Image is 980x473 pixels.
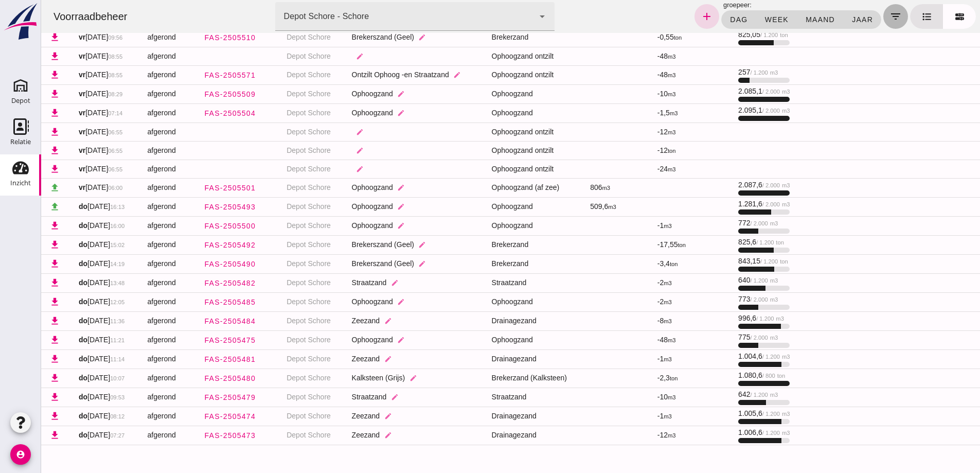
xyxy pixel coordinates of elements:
span: FAS-2505492 [163,241,215,249]
i: download [8,89,19,99]
td: Ophoogzand ontzilt [442,141,541,160]
i: download [8,69,19,80]
button: dag [680,10,715,29]
small: 06:00 [67,185,81,191]
a: FAS-2505510 [154,28,223,47]
td: Depot Schore [237,388,302,407]
small: m3 [729,69,737,76]
i: download [8,108,19,118]
td: afgerond [98,47,147,65]
td: afgerond [98,122,147,141]
img: logo-small.a267ee39.svg [2,3,39,41]
small: / 1.200 [715,239,733,246]
td: Ophoogzand [442,197,541,216]
i: upload [8,182,19,193]
button: week [715,10,755,29]
td: Ophoogzand [302,330,442,349]
i: edit [350,279,358,287]
i: edit [377,33,385,41]
i: edit [356,222,364,230]
span: [DATE] [38,71,81,79]
td: afgerond [98,65,147,84]
td: Ophoogzand [442,84,541,103]
strong: do [38,297,46,306]
td: Brekerzand [442,28,541,47]
strong: vr [38,52,44,60]
small: m3 [735,316,743,322]
a: FAS-2505571 [154,66,223,84]
td: Ophoogzand [302,84,442,103]
span: [DATE] [38,33,81,41]
i: edit [356,298,364,306]
td: afgerond [98,388,147,407]
span: -24 [616,165,635,173]
td: Straatzand [442,388,541,407]
td: afgerond [98,235,147,254]
td: afgerond [98,349,147,369]
a: FAS-2505475 [154,331,223,349]
td: Ophoogzand [302,216,442,235]
button: maand [756,10,802,29]
small: 06:55 [67,129,81,135]
span: FAS-2505504 [163,109,215,117]
i: download [8,296,19,307]
div: Depot [11,97,30,104]
td: Drainagezand [442,349,541,369]
span: FAS-2505500 [163,222,215,230]
a: FAS-2505485 [154,293,223,311]
td: Ophoogzand ontzilt [442,65,541,84]
i: edit [343,317,351,325]
span: -2 [616,278,631,287]
td: Drainagezand [442,311,541,330]
i: edit [315,128,323,136]
a: FAS-2505500 [154,217,223,235]
span: 257 [697,68,737,76]
span: [DATE] [38,317,83,325]
td: afgerond [98,103,147,122]
span: FAS-2505490 [163,260,215,268]
td: Ophoogzand ontzilt [442,47,541,65]
small: m3 [561,185,569,191]
strong: vr [38,183,44,191]
a: FAS-2505480 [154,369,223,388]
i: arrow_drop_down [495,10,507,23]
small: m3 [729,277,737,284]
i: edit [356,90,364,98]
span: -8 [616,317,631,325]
span: 773 [697,295,737,303]
strong: vr [38,109,44,117]
span: FAS-2505479 [163,393,215,401]
small: 08:55 [67,54,81,60]
span: [DATE] [38,128,81,136]
td: Depot Schore [237,273,302,292]
small: 13:48 [69,280,83,286]
span: [DATE] [38,259,83,268]
small: 16:00 [69,223,83,229]
span: -48 [616,71,635,79]
td: Depot Schore [237,426,302,445]
span: -12 [616,146,635,154]
span: FAS-2505474 [163,412,215,421]
span: FAS-2505509 [163,90,215,98]
span: 2.085,1 [697,87,749,95]
i: download [8,127,19,137]
div: Voorraadbeheer [4,9,94,24]
span: 509,6 [549,202,575,211]
td: Brekerzand [442,254,541,273]
span: [DATE] [38,52,81,60]
span: FAS-2505493 [163,203,215,211]
small: / 1.200 [715,316,733,322]
td: Depot Schore [237,47,302,65]
i: edit [315,52,323,60]
div: Inzicht [10,180,31,186]
i: download [8,258,19,269]
small: ton [629,261,637,267]
small: m3 [741,182,749,188]
strong: vr [38,128,44,136]
td: Brekerzand (Kalksteen) [442,369,541,388]
small: m3 [567,204,575,210]
td: Depot Schore [237,407,302,426]
td: Zeezand [302,311,442,330]
i: edit [343,355,351,363]
span: 1.080,6 [697,371,744,379]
